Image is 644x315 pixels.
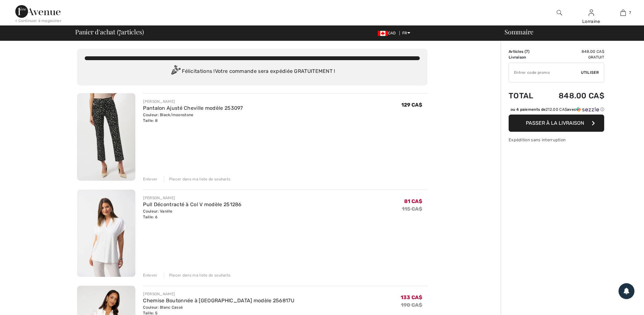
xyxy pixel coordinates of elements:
[164,272,231,278] div: Placer dans ma liste de souhaits
[77,190,135,277] img: Pull Décontracté à Col V modèle 251286
[542,85,604,107] td: 848.00 CA$
[118,27,121,35] span: 7
[143,201,241,207] a: Pull Décontracté à Col V modèle 251286
[526,49,528,54] span: 7
[143,176,157,182] div: Enlever
[378,31,388,36] img: Canadian Dollar
[143,291,294,297] div: [PERSON_NAME]
[581,70,599,75] span: Utiliser
[143,99,243,104] div: [PERSON_NAME]
[77,93,135,181] img: Pantalon Ajusté Cheville modèle 253097
[509,107,604,115] div: ou 4 paiements de212.00 CA$avecSezzle Cliquez pour en savoir plus sur Sezzle
[546,107,567,112] span: 212.00 CA$
[509,63,581,82] input: Code promo
[378,31,398,35] span: CAD
[169,65,182,78] img: Congratulation2.svg
[143,272,157,278] div: Enlever
[589,10,594,16] a: Se connecter
[497,29,640,35] div: Sommaire
[509,115,604,132] button: Passer à la livraison
[85,65,420,78] div: Félicitations ! Votre commande sera expédiée GRATUITEMENT !
[509,137,604,143] div: Expédition sans interruption
[526,120,584,126] span: Passer à la livraison
[509,49,542,54] td: Articles ( )
[15,5,61,18] img: 1ère Avenue
[143,208,241,220] div: Couleur: Vanille Taille: 6
[576,107,599,112] img: Sezzle
[401,302,422,308] s: 190 CA$
[164,176,231,182] div: Placer dans ma liste de souhaits
[557,9,562,17] img: recherche
[542,54,604,60] td: Gratuit
[401,102,422,108] span: 129 CA$
[402,206,422,212] s: 115 CA$
[603,296,638,312] iframe: Ouvre un widget dans lequel vous pouvez chatter avec l’un de nos agents
[607,9,639,17] a: 7
[404,198,422,204] span: 81 CA$
[589,9,594,17] img: Mes infos
[15,18,61,24] div: < Continuer à magasiner
[509,54,542,60] td: Livraison
[75,29,144,35] span: Panier d'achat ( articles)
[143,297,294,304] a: Chemise Boutonnée à [GEOGRAPHIC_DATA] modèle 256817U
[542,49,604,54] td: 848.00 CA$
[629,10,631,16] span: 7
[401,294,422,300] span: 133 CA$
[402,31,410,35] span: FR
[576,18,607,25] div: Lorraine
[143,195,241,201] div: [PERSON_NAME]
[511,107,604,112] div: ou 4 paiements de avec
[143,112,243,123] div: Couleur: Black/moonstone Taille: 8
[620,9,626,17] img: Mon panier
[509,85,542,107] td: Total
[143,105,243,111] a: Pantalon Ajusté Cheville modèle 253097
